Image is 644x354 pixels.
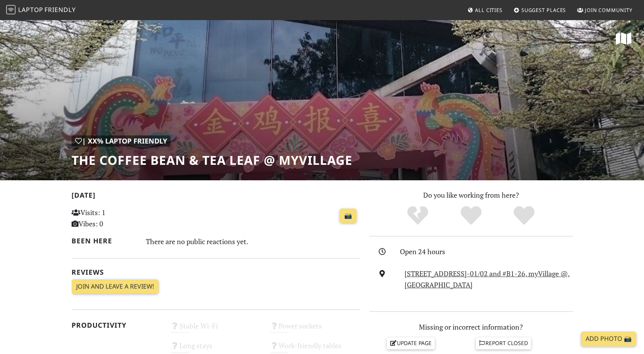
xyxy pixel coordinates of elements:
[6,3,76,17] a: LaptopFriendly LaptopFriendly
[574,3,635,17] a: Join Community
[475,7,502,14] span: All Cities
[72,207,162,229] p: Visits: 1 Vibes: 0
[585,7,632,14] span: Join Community
[72,153,352,168] h1: The Coffee Bean & Tea Leaf @ myVillage
[72,135,171,147] div: | XX% Laptop Friendly
[581,332,636,346] a: Add Photo 📸
[44,5,75,14] span: Friendly
[405,269,570,289] a: [STREET_ADDRESS]-01/02 and #B1-26, myVillage @, [GEOGRAPHIC_DATA]
[340,209,357,223] a: 📸
[464,3,506,17] a: All Cities
[476,337,531,349] a: Report closed
[369,322,573,333] p: Missing or incorrect information?
[72,237,137,245] h2: Been here
[72,191,360,202] h2: [DATE]
[400,246,577,257] div: Open 24 hours
[18,5,43,14] span: Laptop
[391,205,444,226] div: No
[369,190,573,201] p: Do you like working from here?
[6,5,15,14] img: LaptopFriendly
[387,337,435,349] a: Update page
[444,205,498,226] div: Yes
[265,320,365,339] div: Power sockets
[521,7,566,14] span: Suggest Places
[497,205,551,226] div: Definitely!
[72,268,360,276] h2: Reviews
[146,235,360,248] div: There are no public reactions yet.
[72,279,159,294] a: Join and leave a review!
[72,321,162,329] h2: Productivity
[511,3,569,17] a: Suggest Places
[166,320,265,339] div: Stable Wi-Fi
